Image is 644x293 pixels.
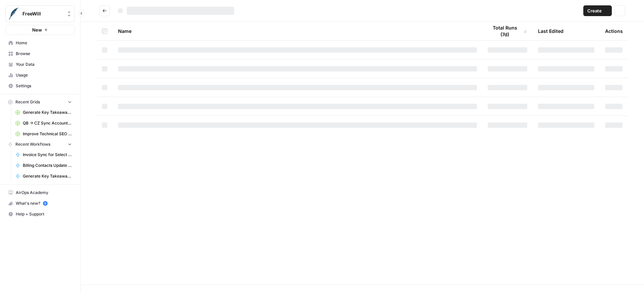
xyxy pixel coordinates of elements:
a: Invoice Sync for Select Partners (QB -> CZ) [12,149,75,160]
a: Home [5,38,75,48]
button: Recent Grids [5,97,75,107]
a: Billing Contacts Update Workflow v3.0 [12,160,75,171]
a: Browse [5,48,75,59]
span: Home [16,40,72,46]
span: Help + Support [16,211,72,217]
button: Recent Workflows [5,139,75,149]
div: Name [118,22,477,40]
button: Workspace: FreeWill [5,5,75,22]
a: Generate Key Takeaways from Webinar Transcripts [12,107,75,118]
span: Generate Key Takeaways from Webinar Transcript [23,173,72,179]
span: Generate Key Takeaways from Webinar Transcripts [23,109,72,115]
text: 5 [44,202,46,205]
button: Help + Support [5,209,75,219]
button: What's new? 5 [5,198,75,209]
span: Usage [16,72,72,78]
a: Your Data [5,59,75,70]
div: Last Edited [538,22,563,40]
span: Recent Grids [15,99,40,105]
img: FreeWill Logo [8,8,20,20]
a: Improve Technical SEO for Page [12,129,75,139]
span: QB -> CZ Sync Account Matching [23,120,72,126]
span: Improve Technical SEO for Page [23,131,72,137]
a: Generate Key Takeaways from Webinar Transcript [12,171,75,182]
button: Go back [99,5,110,16]
span: Settings [16,83,72,89]
span: Your Data [16,61,72,67]
span: Invoice Sync for Select Partners (QB -> CZ) [23,152,72,158]
a: Settings [5,81,75,91]
a: Usage [5,70,75,81]
span: FreeWill [22,10,63,17]
span: Recent Workflows [15,141,50,147]
a: QB -> CZ Sync Account Matching [12,118,75,129]
span: New [32,27,42,33]
a: AirOps Academy [5,187,75,198]
a: 5 [43,201,48,206]
span: Create [587,7,602,14]
div: What's new? [6,198,74,208]
span: AirOps Academy [16,190,72,196]
button: New [5,25,75,35]
div: Total Runs (7d) [488,22,527,40]
span: Browse [16,51,72,57]
div: Actions [605,22,623,40]
span: Billing Contacts Update Workflow v3.0 [23,162,72,168]
button: Create [583,5,612,16]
